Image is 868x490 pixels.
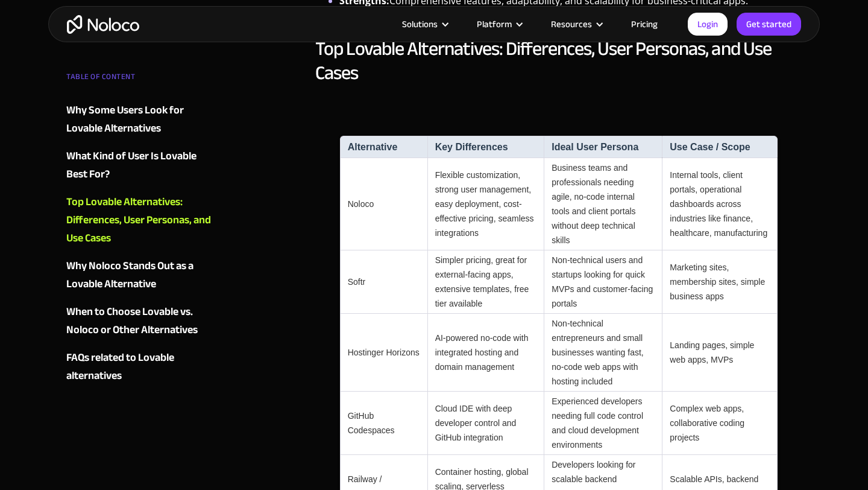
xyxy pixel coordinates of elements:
[340,250,427,314] td: Softr
[662,314,777,392] td: Landing pages, simple web apps, MVPs
[544,392,662,455] td: Experienced developers needing full code control and cloud development environments
[544,158,662,250] td: Business teams and professionals needing agile, no-code internal tools and client portals without...
[662,250,777,314] td: Marketing sites, membership sites, simple business apps
[340,392,427,455] td: GitHub Codespaces
[544,314,662,392] td: Non-technical entrepreneurs and small businesses wanting fast, no-code web apps with hosting incl...
[462,16,536,32] div: Platform
[427,250,544,314] td: Simpler pricing, great for external-facing apps, extensive templates, free tier available
[536,16,616,32] div: Resources
[66,101,212,138] a: Why Some Users Look for Lovable Alternatives
[67,15,139,34] a: home
[387,16,462,32] div: Solutions
[340,158,427,250] td: Noloco
[315,37,802,109] h2: Top Lovable Alternatives: Differences, User Personas, and Use Cases ‍
[662,136,777,158] th: Use Case / Scope
[66,193,212,247] a: Top Lovable Alternatives: Differences, User Personas, and Use Cases‍
[737,13,801,36] a: Get started
[402,16,438,32] div: Solutions
[427,392,544,455] td: Cloud IDE with deep developer control and GitHub integration
[551,16,592,32] div: Resources
[662,158,777,250] td: Internal tools, client portals, operational dashboards across industries like finance, healthcare...
[340,136,427,158] th: Alternative
[427,158,544,250] td: Flexible customization, strong user management, easy deployment, cost-effective pricing, seamless...
[427,314,544,392] td: AI-powered no-code with integrated hosting and domain management
[477,16,512,32] div: Platform
[427,136,544,158] th: Key Differences
[66,68,212,92] div: TABLE OF CONTENT
[340,314,427,392] td: Hostinger Horizons
[616,16,673,32] a: Pricing
[688,13,728,36] a: Login
[66,147,212,183] a: What Kind of User Is Lovable Best For?
[66,349,212,385] a: FAQs related to Lovable alternatives
[544,136,662,158] th: Ideal User Persona
[544,250,662,314] td: Non-technical users and startups looking for quick MVPs and customer-facing portals
[66,303,212,339] a: When to Choose Lovable vs. Noloco or Other Alternatives
[66,257,212,293] a: Why Noloco Stands Out as a Lovable Alternative
[662,392,777,455] td: Complex web apps, collaborative coding projects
